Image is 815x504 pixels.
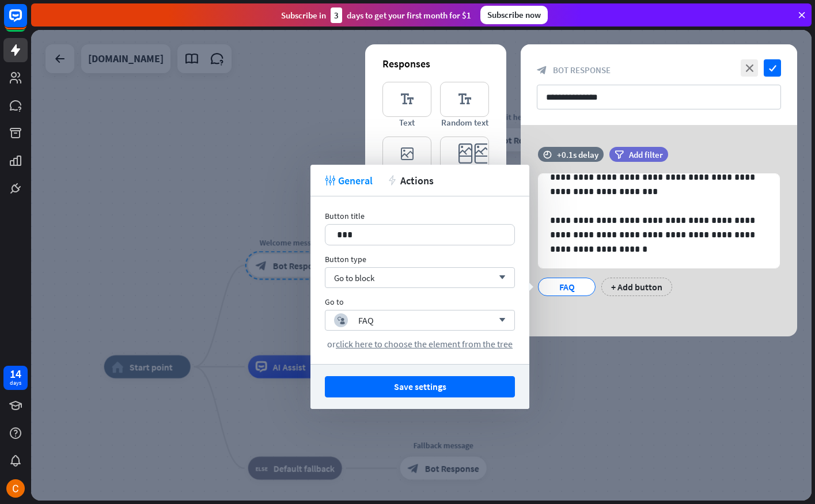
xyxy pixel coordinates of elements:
i: block_user_input [338,317,345,324]
div: 14 [10,369,21,379]
i: tweak [325,175,335,185]
span: click here to choose the element from the tree [336,338,513,350]
span: Bot Response [553,65,611,75]
span: Actions [400,174,434,187]
i: filter [615,150,624,159]
div: Subscribe in days to get your first month for $1 [281,7,471,23]
div: Button title [325,211,515,221]
div: FAQ [358,314,374,326]
div: 3 [331,7,342,23]
i: arrow_down [493,317,506,324]
a: 14 days [3,366,28,390]
span: General [338,174,373,187]
span: Go to block [334,272,374,283]
i: action [387,175,397,185]
i: time [543,150,552,158]
div: Go to [325,297,515,307]
div: +0.1s delay [557,149,598,160]
i: arrow_down [493,274,506,281]
button: Save settings [325,376,515,397]
div: + Add button [601,278,672,296]
div: Button type [325,254,515,264]
i: check [764,59,781,77]
i: close [741,59,758,77]
div: or [325,338,515,350]
span: Add filter [629,149,663,160]
i: block_bot_response [537,65,547,75]
div: FAQ [548,278,586,295]
div: Subscribe now [480,6,548,24]
button: Open LiveChat chat widget [9,5,44,39]
div: days [10,379,21,387]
